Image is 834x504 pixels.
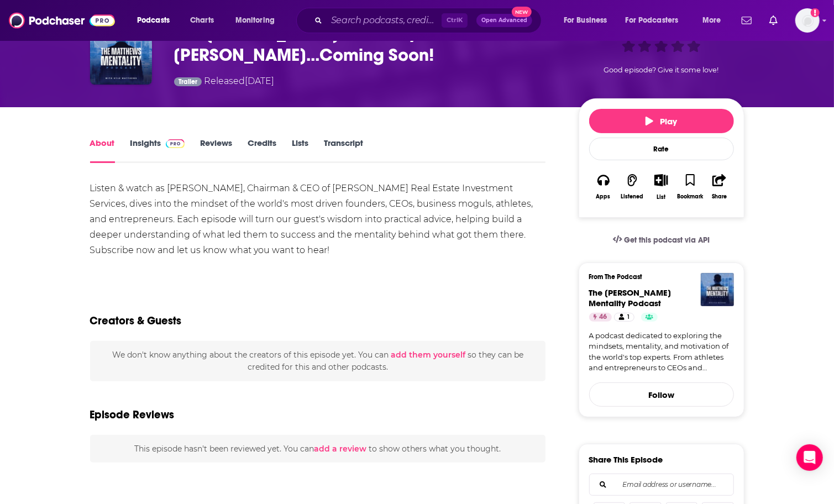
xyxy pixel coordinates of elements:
a: InsightsPodchaser Pro [130,138,185,163]
button: Apps [589,167,618,207]
div: Rate [589,138,734,160]
button: open menu [618,12,695,29]
a: A podcast dedicated to exploring the mindsets, mentality, and motivation of the world's top exper... [589,330,734,374]
a: Show notifications dropdown [765,11,782,30]
a: Get this podcast via API [604,227,719,254]
span: Logged in as BerkMarc [795,8,820,33]
h3: Episode Reviews [90,408,175,422]
span: Trailer [179,78,197,85]
h3: From The Podcast [589,273,725,281]
button: add them yourself [391,350,465,359]
span: 46 [600,312,607,323]
span: This episode hasn't been reviewed yet. You can to show others what you thought. [134,444,501,454]
div: Open Intercom Messenger [796,444,823,471]
a: Transcript [324,138,363,163]
span: Open Advanced [481,18,527,23]
svg: Add a profile image [811,8,820,17]
img: Podchaser - Follow, Share and Rate Podcasts [9,10,115,31]
button: open menu [228,12,289,29]
a: Show notifications dropdown [737,11,756,30]
span: Charts [190,13,214,28]
div: Bookmark [677,193,703,200]
span: Play [646,116,677,127]
div: Released [DATE] [174,75,275,90]
span: Get this podcast via API [624,235,710,245]
span: For Podcasters [626,13,679,28]
a: 1 [614,313,634,322]
img: User Profile [795,8,820,33]
h3: Share This Episode [589,454,663,465]
a: About [90,138,115,163]
h1: The Matthews Mentality Podcast with Kyle Matthews...Coming Soon! [174,23,561,66]
div: Share [712,193,727,200]
div: Search followers [589,474,734,496]
span: 1 [627,312,630,323]
div: Search podcasts, credits, & more... [307,8,552,33]
button: open menu [556,12,621,29]
div: List [657,193,666,201]
button: Show profile menu [795,8,820,33]
button: Play [589,109,734,133]
a: 46 [589,313,612,322]
span: New [512,7,532,17]
a: Credits [248,138,276,163]
img: Podchaser Pro [166,139,185,148]
a: The Matthews Mentality Podcast [589,287,672,308]
button: Show More Button [650,174,673,186]
input: Search podcasts, credits, & more... [327,12,442,29]
span: We don't know anything about the creators of this episode yet . You can so they can be credited f... [112,350,523,372]
button: add a review [314,443,366,455]
a: Lists [292,138,308,163]
button: open menu [129,12,184,29]
button: Bookmark [676,167,705,207]
img: The Matthews Mentality Podcast with Kyle Matthews...Coming Soon! [90,23,152,85]
div: Listen & watch as [PERSON_NAME], Chairman & CEO of [PERSON_NAME] Real Estate Investment Services,... [90,181,546,258]
span: Podcasts [137,13,170,28]
button: Open AdvancedNew [476,14,532,27]
span: Good episode? Give it some love! [604,66,719,74]
div: Show More ButtonList [647,167,675,207]
button: Share [705,167,733,207]
h2: Creators & Guests [90,314,182,328]
a: Reviews [200,138,232,163]
a: Charts [183,12,221,29]
button: Follow [589,382,734,407]
div: Apps [596,193,611,200]
button: open menu [695,12,735,29]
span: Ctrl K [442,13,468,28]
span: The [PERSON_NAME] Mentality Podcast [589,287,672,308]
div: Listened [621,193,644,200]
input: Email address or username... [599,474,725,495]
span: Monitoring [235,13,275,28]
button: Listened [618,167,647,207]
span: More [702,13,721,28]
img: The Matthews Mentality Podcast [701,273,734,306]
span: For Business [564,13,607,28]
